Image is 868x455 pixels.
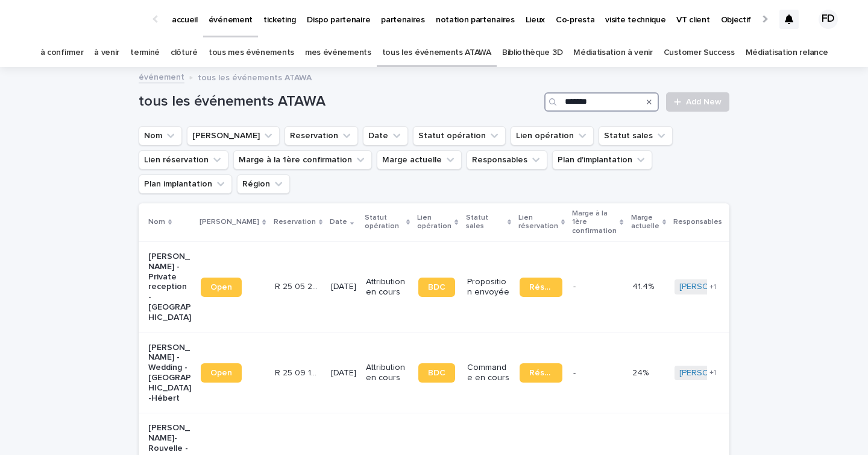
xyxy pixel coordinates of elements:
button: Statut opération [413,126,506,145]
a: événement [139,69,184,83]
p: Reservation [274,215,316,229]
a: Médiatisation à venir [573,39,653,67]
button: Lien Stacker [187,126,280,145]
a: Réservation [520,363,562,383]
p: Plan d'implantation [729,211,779,234]
p: Proposition envoyée [467,277,510,297]
p: [DATE] [331,282,356,292]
p: Nom [148,215,165,229]
a: tous mes événements [209,39,294,67]
a: Réservation [520,278,562,297]
a: à confirmer [40,39,84,67]
button: Lien réservation [139,150,228,170]
p: Attribution en cours [366,277,409,297]
a: clôturé [171,39,198,67]
button: Région [237,174,290,194]
button: Nom [139,126,182,145]
p: Responsables [673,215,722,229]
p: Marge à la 1ère confirmation [572,207,617,238]
p: [PERSON_NAME] - Private reception - [GEOGRAPHIC_DATA] [148,252,191,323]
button: Date [363,126,408,145]
p: [PERSON_NAME] - Wedding - [GEOGRAPHIC_DATA]-Hébert [148,343,191,404]
a: à venir [94,39,119,67]
p: Date [330,215,347,229]
img: Ls34BcGeRexTGTNfXpUC [24,7,141,31]
span: BDC [428,283,445,291]
p: [PERSON_NAME] [200,215,259,229]
input: Search [544,92,659,112]
button: Lien opération [511,126,594,145]
span: Add New [686,98,722,106]
p: Lien opération [417,211,451,234]
p: Attribution en cours [366,363,409,383]
p: Lien réservation [518,211,558,234]
span: Réservation [529,369,553,377]
p: Commande en cours [467,363,510,383]
div: FD [819,10,838,29]
p: 24% [632,366,651,378]
span: Open [210,369,232,377]
a: Customer Success [664,39,735,67]
span: Réservation [529,283,553,291]
p: - [573,366,578,378]
a: terminé [130,39,160,67]
a: BDC [418,363,455,383]
span: + 1 [709,284,716,291]
p: R 25 05 263 [275,279,320,292]
p: Marge actuelle [631,211,659,234]
p: [DATE] [331,368,356,378]
a: [PERSON_NAME] [679,368,745,378]
p: tous les événements ATAWA [198,70,312,83]
a: [PERSON_NAME] [679,282,745,292]
p: Statut opération [365,211,403,234]
a: Médiatisation relance [746,39,828,67]
button: Plan d'implantation [552,150,652,170]
button: Plan implantation [139,174,232,194]
p: - [573,279,578,292]
button: Statut sales [599,126,673,145]
a: Open [201,363,242,383]
a: BDC [418,278,455,297]
a: mes événements [305,39,371,67]
button: Responsables [467,150,547,170]
span: + 1 [709,369,716,377]
h1: tous les événements ATAWA [139,93,539,110]
button: Marge actuelle [377,150,462,170]
button: Reservation [285,126,358,145]
p: R 25 09 147 [275,366,320,378]
span: Open [210,283,232,291]
a: Open [201,278,242,297]
span: BDC [428,369,445,377]
button: Marge à la 1ère confirmation [233,150,372,170]
p: Statut sales [466,211,505,234]
a: Bibliothèque 3D [502,39,562,67]
a: Add New [666,92,729,112]
p: 41.4% [632,279,656,292]
a: tous les événements ATAWA [382,39,491,67]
